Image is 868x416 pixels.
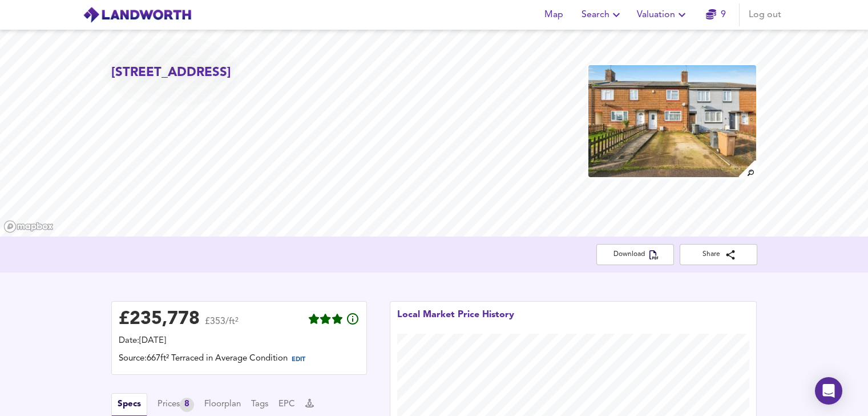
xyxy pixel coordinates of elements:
button: Search [577,3,628,26]
button: Download [596,244,674,265]
span: Valuation [637,7,689,23]
span: Map [540,7,568,23]
div: 8 [180,398,194,412]
button: Valuation [632,3,693,26]
img: logo [83,6,192,23]
span: Search [582,7,623,23]
span: £353/ft² [205,317,239,334]
button: Log out [744,3,786,26]
h2: [STREET_ADDRESS] [111,64,231,82]
button: EPC [278,398,295,411]
div: Source: 667ft² Terraced in Average Condition [119,353,360,367]
div: £ 235,778 [119,311,200,328]
a: Mapbox homepage [3,220,54,233]
button: Share [680,244,757,265]
div: Local Market Price History [397,309,514,334]
button: Prices8 [158,398,194,412]
button: Tags [251,398,268,411]
span: EDIT [292,357,305,363]
button: Floorplan [204,398,241,411]
span: Log out [749,7,781,23]
div: Open Intercom Messenger [815,377,842,405]
span: Download [605,249,665,261]
a: 9 [706,7,726,23]
button: Map [536,3,572,26]
span: Share [689,249,748,261]
img: search [737,159,757,179]
div: Date: [DATE] [119,335,360,347]
img: property [587,64,757,178]
button: 9 [698,3,734,26]
div: Prices [158,398,194,412]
